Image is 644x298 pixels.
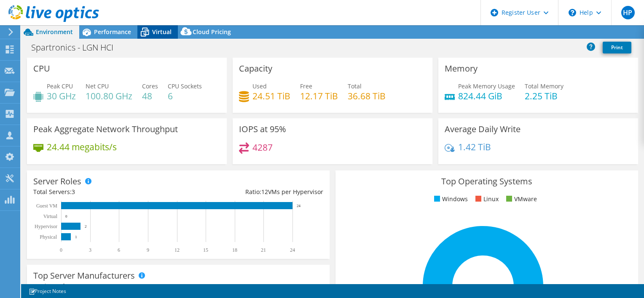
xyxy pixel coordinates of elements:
tspan: Windows Server 2022 [360,283,407,289]
span: Cores [142,82,158,90]
h4: 24.44 megabits/s [47,142,117,152]
li: Linux [473,194,499,204]
h4: 12.17 TiB [300,91,338,101]
h3: Memory [445,64,478,73]
text: 6 [118,247,120,253]
h4: 1.42 TiB [458,142,491,152]
svg: \n [569,9,576,16]
text: 0 [65,214,67,218]
h4: Total Manufacturers: [33,282,323,291]
span: Total Memory [525,82,563,90]
span: HP [621,6,635,19]
h4: 4287 [252,143,273,152]
h3: Capacity [239,64,272,73]
span: Peak CPU [47,82,73,90]
h3: Peak Aggregate Network Throughput [33,125,178,134]
text: 0 [60,247,62,253]
li: Windows [432,194,468,204]
span: Net CPU [86,82,109,90]
text: 15 [203,247,208,253]
h4: 36.68 TiB [348,91,386,101]
span: Virtual [152,28,172,36]
text: Hypervisor [35,223,57,229]
h4: 100.80 GHz [86,91,132,101]
span: Performance [94,28,131,36]
h3: Average Daily Write [445,125,521,134]
span: 1 [87,282,91,290]
text: 3 [89,247,91,253]
text: Virtual [43,213,58,219]
text: Guest VM [36,203,57,209]
span: 3 [72,188,75,196]
h3: IOPS at 95% [239,125,286,134]
tspan: 100.0% [344,283,360,289]
text: 2 [85,224,87,229]
h3: CPU [33,64,50,73]
h3: Top Operating Systems [342,177,632,186]
h4: 30 GHz [47,91,76,101]
div: Total Servers: [33,187,178,197]
h3: Server Roles [33,177,81,186]
span: Environment [36,28,73,36]
a: Print [603,42,631,53]
span: Cloud Pricing [193,28,231,36]
h4: 24.51 TiB [252,91,290,101]
h4: 824.44 GiB [458,91,515,101]
text: 12 [174,247,180,253]
span: Used [252,82,267,90]
h4: 2.25 TiB [525,91,563,101]
text: 24 [290,247,295,253]
text: 9 [147,247,149,253]
span: Peak Memory Usage [458,82,515,90]
h3: Top Server Manufacturers [33,271,135,280]
text: 24 [297,204,301,208]
h4: 6 [168,91,202,101]
text: 18 [232,247,237,253]
div: Ratio: VMs per Hypervisor [178,187,323,197]
span: Free [300,82,312,90]
h4: 48 [142,91,158,101]
span: Total [348,82,362,90]
a: Project Notes [23,286,72,296]
text: 21 [261,247,266,253]
text: 1 [75,235,77,239]
h1: Spartronics - LGN HCI [27,43,126,52]
span: CPU Sockets [168,82,202,90]
span: 12 [261,188,268,196]
li: VMware [504,194,537,204]
text: Physical [40,234,57,240]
